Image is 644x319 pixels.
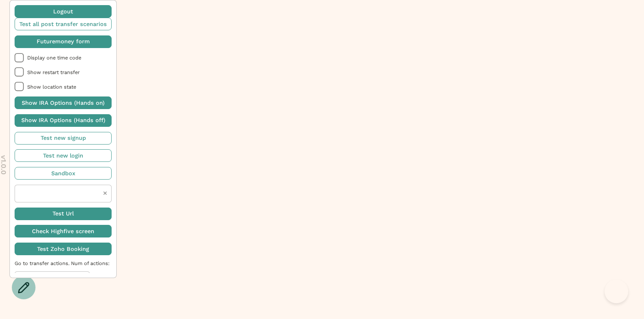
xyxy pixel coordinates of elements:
span: Show location state [27,84,112,90]
span: Display one time code [27,55,112,61]
li: Show location state [15,82,112,91]
button: Futuremoney form [15,35,112,48]
span: Go to transfer actions. Num of actions: [15,260,112,266]
span: Show restart transfer [27,69,112,75]
button: Test Url [15,208,112,220]
li: Show restart transfer [15,67,112,77]
button: Test Zoho Booking [15,243,112,255]
iframe: Help Scout Beacon - Open [605,280,628,303]
button: Test new login [15,149,112,162]
button: Logout [15,5,112,18]
button: Sandbox [15,167,112,180]
button: Show IRA Options (Hands off) [15,114,112,127]
li: Display one time code [15,53,112,63]
button: Show IRA Options (Hands on) [15,96,112,109]
button: Test new signup [15,132,112,145]
button: Check Highfive screen [15,225,112,237]
button: Test all post transfer scenarios [15,18,112,30]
